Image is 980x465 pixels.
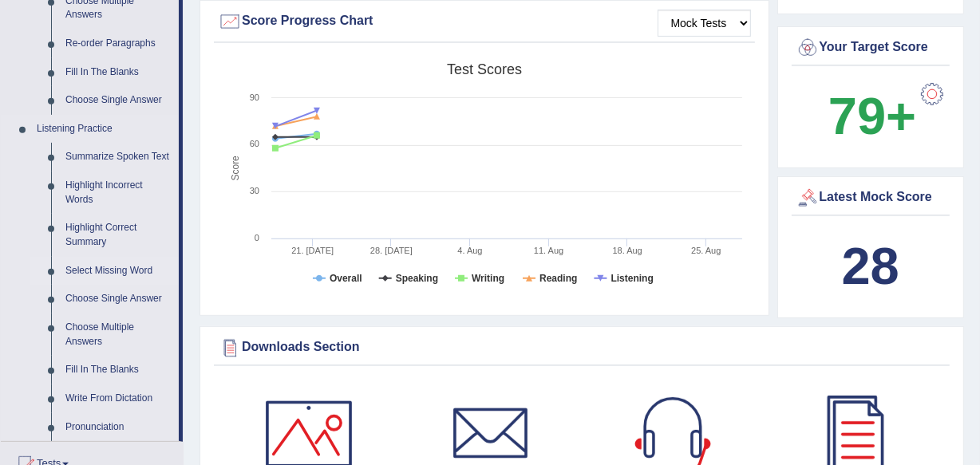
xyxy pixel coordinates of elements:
tspan: 25. Aug [691,246,721,255]
a: Fill In The Blanks [58,58,179,87]
a: Pronunciation [58,413,179,442]
text: 30 [250,186,259,195]
tspan: 11. Aug [534,246,563,255]
div: Score Progress Chart [218,10,751,33]
div: Latest Mock Score [796,186,946,210]
b: 28 [842,237,899,295]
a: Choose Multiple Answers [58,313,179,356]
tspan: Reading [539,273,577,284]
div: Downloads Section [218,336,946,360]
tspan: 4. Aug [457,246,482,255]
tspan: Speaking [396,273,438,284]
a: Summarize Spoken Text [58,143,179,171]
text: 60 [250,139,259,148]
a: Highlight Correct Summary [58,214,179,256]
a: Highlight Incorrect Words [58,171,179,214]
tspan: Listening [611,273,654,284]
a: Choose Single Answer [58,86,179,115]
tspan: 21. [DATE] [291,246,334,255]
a: Choose Single Answer [58,285,179,313]
div: Your Target Score [796,36,946,60]
tspan: Overall [330,273,362,284]
a: Fill In The Blanks [58,356,179,384]
tspan: Test scores [447,61,522,77]
text: 90 [250,93,259,102]
a: Listening Practice [30,115,179,144]
tspan: 28. [DATE] [370,246,413,255]
tspan: 18. Aug [613,246,642,255]
text: 0 [255,233,259,242]
a: Select Missing Word [58,257,179,286]
b: 79+ [828,87,916,145]
tspan: Score [230,156,241,181]
tspan: Writing [472,273,504,284]
a: Write From Dictation [58,384,179,413]
a: Re-order Paragraphs [58,30,179,58]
